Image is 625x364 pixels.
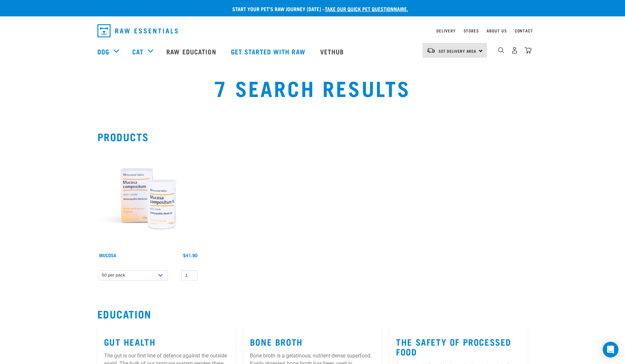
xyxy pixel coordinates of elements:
h2: Products [97,131,528,143]
img: RE Product Shoot 2023 Nov8652 [97,148,199,249]
a: Mucosa [99,254,116,256]
h1: 7 Search Results [116,76,509,99]
a: Get started with Raw [224,38,314,65]
div: $41.90 [183,253,198,258]
h2: Education [97,308,528,320]
a: About Us [487,29,507,32]
a: Stores [464,29,479,32]
img: home-icon-1@2x.png [498,47,504,53]
a: Contact [515,29,533,32]
a: Cat [132,47,143,56]
img: home-icon@2x.png [525,47,531,54]
img: user.png [511,47,518,54]
a: take our quick pet questionnaire. [325,7,408,10]
a: Bone Broth [250,339,303,344]
a: The Safety of Processed Food [396,339,511,354]
a: Vethub [314,38,352,65]
nav: dropdown navigation [92,22,533,40]
a: Delivery [436,29,455,32]
input: 1 [181,270,198,280]
a: Gut Health [104,339,156,344]
img: Raw Essentials Logo [97,24,178,37]
a: Dog [97,47,109,56]
div: Open Intercom Messenger [603,342,618,357]
span: Set Delivery Area [439,50,477,52]
a: Raw Education [160,38,224,65]
img: van-moving.png [427,48,435,53]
